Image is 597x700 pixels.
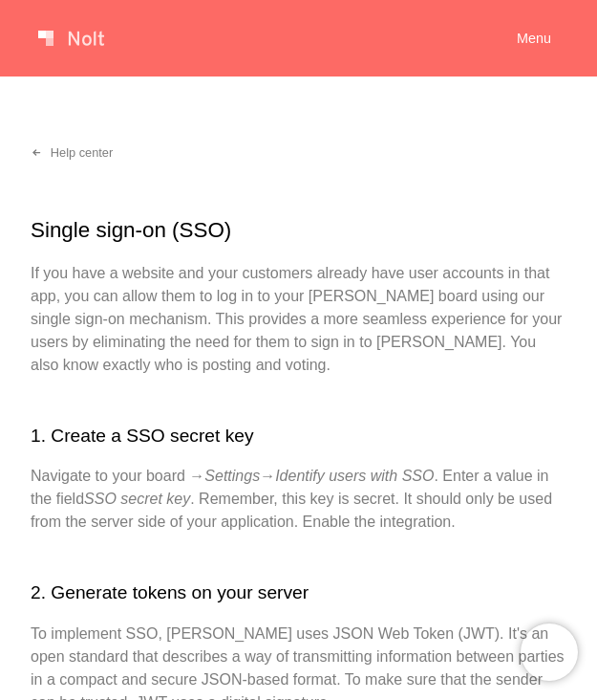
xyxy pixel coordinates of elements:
h1: Single sign-on (SSO) [31,214,566,247]
iframe: Chatra live chat [521,623,578,681]
em: Identify users with SSO [275,468,434,484]
em: SSO secret key [84,491,190,507]
a: Help center [15,138,128,168]
h2: 2. Generate tokens on your server [31,580,566,607]
a: Menu [501,23,566,54]
p: If you have a website and your customers already have user accounts in that app, you can allow th... [31,262,566,377]
em: Settings [204,468,260,484]
p: Navigate to your board → → . Enter a value in the field . Remember, this key is secret. It should... [31,465,566,534]
h2: 1. Create a SSO secret key [31,423,566,450]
